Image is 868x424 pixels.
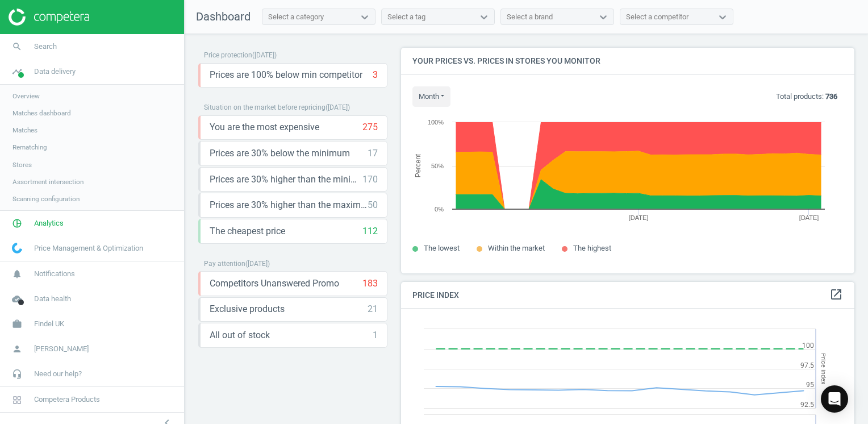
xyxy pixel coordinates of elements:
[252,51,277,59] span: ( [DATE] )
[800,361,814,369] text: 97.5
[204,103,325,111] span: Situation on the market before repricing
[268,12,324,22] div: Select a category
[424,244,460,252] span: The lowest
[799,214,819,221] tspan: [DATE]
[6,61,28,82] i: timeline
[12,126,37,135] span: Matches
[34,294,71,304] span: Data health
[806,381,814,389] text: 95
[362,121,378,134] div: 275
[210,225,285,238] span: The cheapest price
[204,260,245,268] span: Pay attention
[34,269,75,279] span: Notifications
[12,92,40,101] span: Overview
[829,288,843,301] i: open_in_new
[34,218,64,228] span: Analytics
[325,103,350,111] span: ( [DATE] )
[373,329,378,342] div: 1
[210,277,339,290] span: Competitors Unanswered Promo
[431,163,444,169] text: 50%
[196,10,251,23] span: Dashboard
[368,199,378,211] div: 50
[368,303,378,315] div: 21
[6,288,28,310] i: cloud_done
[34,66,76,77] span: Data delivery
[435,206,444,213] text: 0%
[12,243,22,253] img: wGWNvw8QSZomAAAAABJRU5ErkJggg==
[387,12,425,22] div: Select a tag
[210,147,350,160] span: Prices are 30% below the minimum
[210,199,368,211] span: Prices are 30% higher than the maximal
[401,282,854,309] h4: Price Index
[210,69,362,81] span: Prices are 100% below min competitor
[401,48,854,74] h4: Your prices vs. prices in stores you monitor
[825,92,837,101] b: 736
[210,173,362,186] span: Prices are 30% higher than the minimum
[210,303,285,315] span: Exclusive products
[573,244,611,252] span: The highest
[820,353,827,384] tspan: Price Index
[34,319,64,329] span: Findel UK
[412,86,450,107] button: month
[6,263,28,285] i: notifications
[6,313,28,335] i: work
[34,243,143,253] span: Price Management & Optimization
[6,213,28,234] i: pie_chart_outlined
[362,225,378,238] div: 112
[34,394,100,405] span: Competera Products
[12,160,32,169] span: Stores
[12,194,80,203] span: Scanning configuration
[12,177,84,186] span: Assortment intersection
[12,109,71,118] span: Matches dashboard
[34,369,82,379] span: Need our help?
[34,41,57,52] span: Search
[414,153,422,177] tspan: Percent
[362,173,378,186] div: 170
[802,342,814,350] text: 100
[488,244,545,252] span: Within the market
[6,338,28,360] i: person
[204,51,252,59] span: Price protection
[626,12,688,22] div: Select a competitor
[800,401,814,409] text: 92.5
[210,121,319,134] span: You are the most expensive
[9,9,89,26] img: ajHJNr6hYgQAAAAASUVORK5CYII=
[362,277,378,290] div: 183
[776,92,837,102] p: Total products:
[6,363,28,385] i: headset_mic
[12,143,47,152] span: Rematching
[821,385,848,413] div: Open Intercom Messenger
[34,344,89,354] span: [PERSON_NAME]
[210,329,270,342] span: All out of stock
[629,214,649,221] tspan: [DATE]
[428,119,444,126] text: 100%
[368,147,378,160] div: 17
[829,288,843,302] a: open_in_new
[373,69,378,81] div: 3
[6,36,28,57] i: search
[245,260,270,268] span: ( [DATE] )
[507,12,553,22] div: Select a brand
